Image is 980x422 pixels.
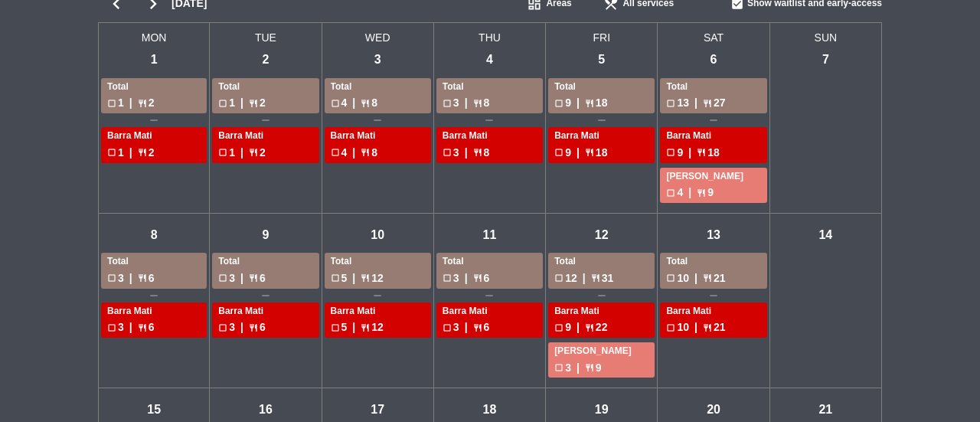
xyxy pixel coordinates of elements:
[240,94,243,112] span: |
[138,99,147,108] span: restaurant
[666,94,760,112] div: 13 27
[443,144,537,162] div: 3 8
[331,254,425,270] div: Total
[583,270,586,287] span: |
[812,47,839,74] div: 7
[218,99,227,108] span: check_box_outline_blank
[658,23,769,47] span: SAT
[694,319,697,336] span: |
[554,254,648,270] div: Total
[364,221,391,248] div: 10
[443,148,452,157] span: check_box_outline_blank
[107,99,116,108] span: check_box_outline_blank
[666,80,760,95] div: Total
[249,99,258,108] span: restaurant
[666,319,760,336] div: 10 21
[218,273,227,283] span: check_box_outline_blank
[666,273,675,283] span: check_box_outline_blank
[138,323,147,332] span: restaurant
[697,148,706,157] span: restaurant
[107,129,201,144] div: Barra Mati
[218,144,312,162] div: 1 2
[352,319,355,336] span: |
[588,47,615,74] div: 5
[554,144,648,162] div: 9 18
[554,148,563,157] span: check_box_outline_blank
[331,129,425,144] div: Barra Mati
[666,270,760,287] div: 10 21
[703,323,712,332] span: restaurant
[701,221,727,248] div: 13
[443,99,452,108] span: check_box_outline_blank
[577,359,580,377] span: |
[577,319,580,336] span: |
[554,359,648,377] div: 3 9
[249,323,258,332] span: restaurant
[443,254,537,270] div: Total
[361,148,370,157] span: restaurant
[107,80,201,95] div: Total
[577,144,580,162] span: |
[697,188,706,198] span: restaurant
[666,304,760,319] div: Barra Mati
[585,363,594,372] span: restaurant
[107,270,201,287] div: 3 6
[107,148,116,157] span: check_box_outline_blank
[218,148,227,157] span: check_box_outline_blank
[331,80,425,95] div: Total
[240,144,243,162] span: |
[465,270,468,287] span: |
[473,148,482,157] span: restaurant
[554,99,563,108] span: check_box_outline_blank
[770,23,882,47] span: SUN
[554,304,648,319] div: Barra Mati
[434,23,546,47] span: THU
[588,221,615,248] div: 12
[331,270,425,287] div: 5 12
[476,47,503,74] div: 4
[218,319,312,336] div: 3 6
[666,129,760,144] div: Barra Mati
[331,304,425,319] div: Barra Mati
[666,184,760,201] div: 4 9
[218,80,312,95] div: Total
[443,319,537,336] div: 3 6
[465,144,468,162] span: |
[107,323,116,332] span: check_box_outline_blank
[554,273,563,283] span: check_box_outline_blank
[331,323,340,332] span: check_box_outline_blank
[107,319,201,336] div: 3 6
[554,270,648,287] div: 12 31
[443,80,537,95] div: Total
[666,254,760,270] div: Total
[585,99,594,108] span: restaurant
[703,273,712,283] span: restaurant
[443,323,452,332] span: check_box_outline_blank
[129,319,132,336] span: |
[141,221,168,248] div: 8
[240,270,243,287] span: |
[138,148,147,157] span: restaurant
[331,148,340,157] span: check_box_outline_blank
[361,273,370,283] span: restaurant
[107,94,201,112] div: 1 2
[218,270,312,287] div: 3 6
[361,99,370,108] span: restaurant
[141,47,168,74] div: 1
[138,273,147,283] span: restaurant
[331,144,425,162] div: 4 8
[364,47,391,74] div: 3
[252,47,279,74] div: 2
[554,319,648,336] div: 9 22
[546,23,658,47] span: FRI
[352,270,355,287] span: |
[465,319,468,336] span: |
[352,144,355,162] span: |
[129,94,132,112] span: |
[701,47,727,74] div: 6
[218,323,227,332] span: check_box_outline_blank
[210,23,322,47] span: TUE
[107,304,201,319] div: Barra Mati
[554,129,648,144] div: Barra Mati
[331,273,340,283] span: check_box_outline_blank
